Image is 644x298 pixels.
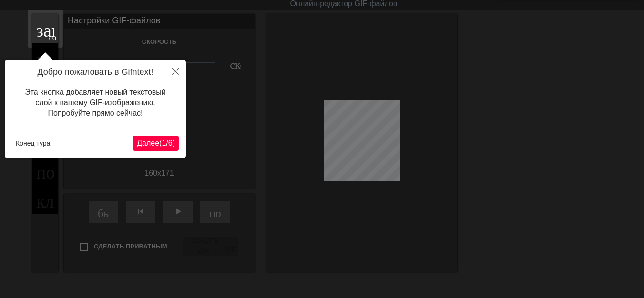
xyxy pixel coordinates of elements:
[12,67,179,78] h4: Добро пожаловать в Gifntext!
[166,139,168,147] font: /
[133,136,179,151] button: Следующий
[137,139,159,147] font: Далее
[12,136,54,150] button: Конец тура
[168,139,173,147] font: 6
[173,139,175,147] font: )
[25,88,166,118] font: Эта кнопка добавляет новый текстовый слой к вашему GIF-изображению. Попробуйте прямо сейчас!
[162,139,166,147] font: 1
[159,139,162,147] font: (
[165,60,186,82] button: Закрывать
[37,67,153,77] font: Добро пожаловать в Gifntext!
[16,139,50,147] font: Конец тура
